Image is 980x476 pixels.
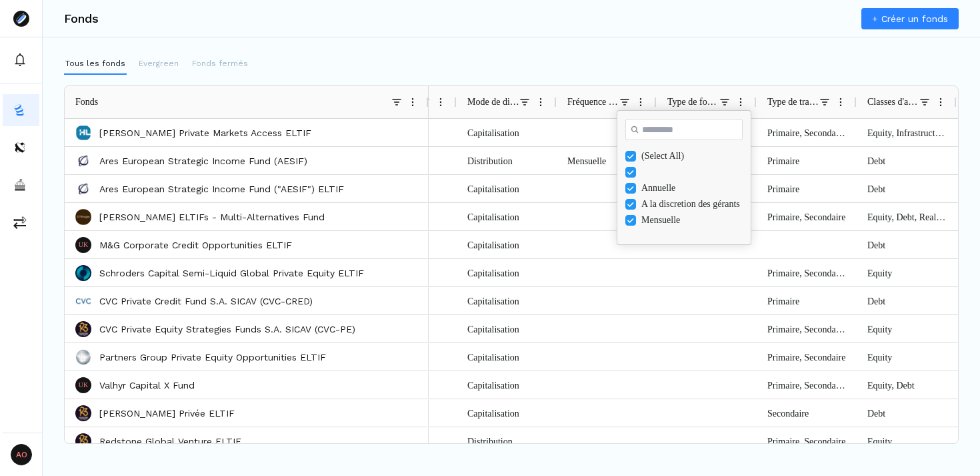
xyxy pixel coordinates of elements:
div: Capitalisation [457,231,557,258]
div: Mensuelle [557,147,657,174]
img: JP Morgan ELTIFs - Multi-Alternatives Fund [75,209,91,225]
button: Evergreen [137,53,180,75]
button: Fonds fermés [191,53,249,75]
button: commissions [3,206,39,238]
div: Equity [857,343,957,371]
a: Schroders Capital Semi-Liquid Global Private Equity ELTIF [99,266,364,280]
img: commissions [13,216,27,229]
div: Capitalisation [457,287,557,314]
div: Primaire, Secondaire [757,427,857,455]
img: distributors [13,141,27,154]
a: [PERSON_NAME] ELTIFs - Multi-Alternatives Fund [99,210,325,224]
button: funds [3,94,39,126]
div: Column Filter [617,110,751,245]
a: Ares European Strategic Income Fund (AESIF) [99,154,307,168]
p: Tous les fonds [65,57,125,69]
div: Equity [857,427,957,455]
div: Capitalisation [457,343,557,371]
div: Capitalisation [457,259,557,286]
div: Debt [857,231,957,258]
a: [PERSON_NAME] Private Markets Access ELTIF [99,126,311,140]
div: Equity, Infrastructure [857,119,957,146]
div: Capitalisation [457,315,557,342]
div: Capitalisation [457,371,557,399]
p: Evergreen [139,57,179,69]
div: Primaire, Secondaire [757,343,857,371]
img: Schroders Capital Semi-Liquid Global Private Equity ELTIF [75,265,91,281]
div: Annuelle [641,183,745,194]
img: Ares European Strategic Income Fund ("AESIF") ELTIF [75,181,91,197]
div: Mensuelle [641,215,745,226]
div: (Select All) [641,151,745,162]
img: CVC Private Credit Fund S.A. SICAV (CVC-CRED) [75,293,91,309]
div: A la discretion des gérants [641,199,745,210]
img: Hamilton Lane Private Markets Access ELTIF [75,125,91,141]
div: Equity, Debt [857,371,957,399]
img: Redstone Global Venture ELTIF [75,433,91,449]
p: UK [79,242,88,248]
a: Ares European Strategic Income Fund ("AESIF") ELTIF [99,182,344,196]
a: Redstone Global Venture ELTIF [99,435,241,448]
span: Fréquence de distribution [567,97,619,107]
div: Primaire [757,175,857,202]
div: Capitalisation [457,175,557,202]
div: Primaire [757,147,857,174]
span: Type de transactions [767,97,819,107]
a: M&G Corporate Credit Opportunities ELTIF [99,238,292,252]
div: Primaire, Secondaire, Co-Investissement [757,259,857,286]
div: Debt [857,147,957,174]
span: Type de fonds [667,97,719,107]
a: Partners Group Private Equity Opportunities ELTIF [99,350,326,364]
p: [PERSON_NAME] Privée ELTIF [99,407,235,420]
a: Valhyr Capital X Fund [99,379,195,392]
div: Primaire, Secondaire, Co-Investissement [757,315,857,342]
div: Distribution [457,427,557,455]
div: Primaire [757,287,857,314]
div: Capitalisation [457,203,557,230]
span: Fonds [75,97,98,107]
div: Primaire, Secondaire, Co-Investissement [757,371,857,399]
button: asset-managers [3,169,39,201]
button: Tous les fonds [64,53,127,75]
div: Capitalisation [457,119,557,146]
h3: Fonds [64,13,99,25]
div: Debt [857,399,957,427]
div: Debt [857,175,957,202]
div: Equity [857,315,957,342]
div: Primaire, Secondaire [757,203,857,230]
div: Distribution [457,147,557,174]
div: Capitalisation [457,399,557,427]
a: CVC Private Equity Strategies Funds S.A. SICAV (CVC-PE) [99,322,355,336]
div: Debt [857,287,957,314]
div: Equity, Debt, Real Estate, Infrastructure [857,203,957,230]
span: Classes d'actifs [867,97,919,107]
div: Primaire, Secondaire, Co-Investissement [757,119,857,146]
input: Search filter values [625,119,743,140]
img: funds [13,103,27,117]
div: Equity [857,259,957,286]
a: + Créer un fonds [861,8,959,29]
img: Partners Group Private Equity Opportunities ELTIF [75,349,91,365]
div: Secondaire [757,399,857,427]
p: Fonds fermés [192,57,248,69]
a: CVC Private Credit Fund S.A. SICAV (CVC-CRED) [99,294,313,308]
span: AO [11,444,32,465]
img: Andera Dette Privée ELTIF [75,405,91,421]
img: CVC Private Equity Strategies Funds S.A. SICAV (CVC-PE) [75,321,91,337]
button: distributors [3,132,39,164]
